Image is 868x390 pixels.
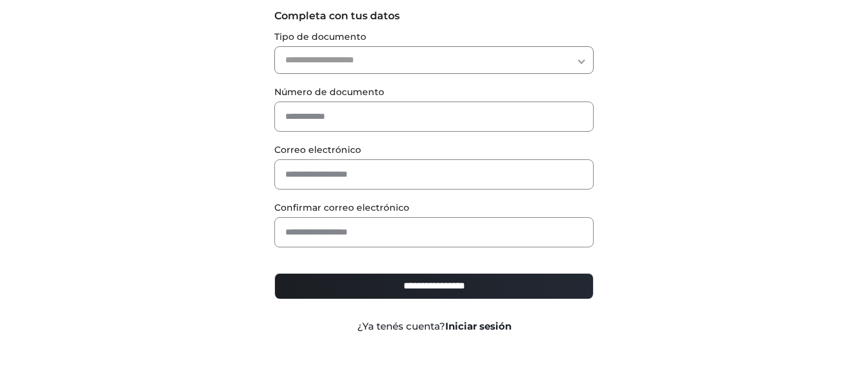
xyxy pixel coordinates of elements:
div: ¿Ya tenés cuenta? [265,319,603,334]
h1: An Error Was Encountered [33,26,829,55]
label: Número de documento [274,85,594,99]
label: Confirmar correo electrónico [274,201,594,215]
p: Unable to load the requested file: pwa/ia.php [42,64,820,77]
label: Correo electrónico [274,143,594,157]
label: Completa con tus datos [274,8,594,24]
label: Tipo de documento [274,30,594,44]
a: Iniciar sesión [445,320,511,332]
